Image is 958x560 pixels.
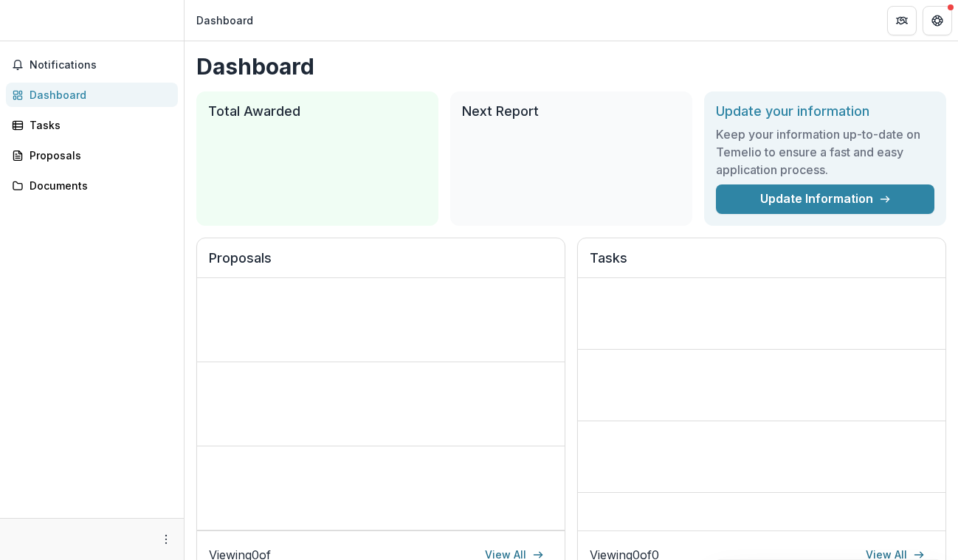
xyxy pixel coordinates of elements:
[30,117,166,133] div: Tasks
[923,6,952,35] button: Get Help
[30,148,166,163] div: Proposals
[190,10,259,31] nav: breadcrumb
[208,103,427,120] h2: Total Awarded
[462,103,680,120] h2: Next Report
[196,13,253,28] div: Dashboard
[196,53,946,80] h1: Dashboard
[716,184,934,214] a: Update Information
[6,173,178,198] a: Documents
[209,250,553,278] h2: Proposals
[30,59,172,72] span: Notifications
[6,143,178,167] a: Proposals
[590,250,934,278] h2: Tasks
[887,6,917,35] button: Partners
[6,83,178,107] a: Dashboard
[6,113,178,137] a: Tasks
[716,125,934,179] h3: Keep your information up-to-date on Temelio to ensure a fast and easy application process.
[716,103,934,120] h2: Update your information
[30,87,166,103] div: Dashboard
[157,530,175,548] button: More
[6,53,178,77] button: Notifications
[30,178,166,193] div: Documents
